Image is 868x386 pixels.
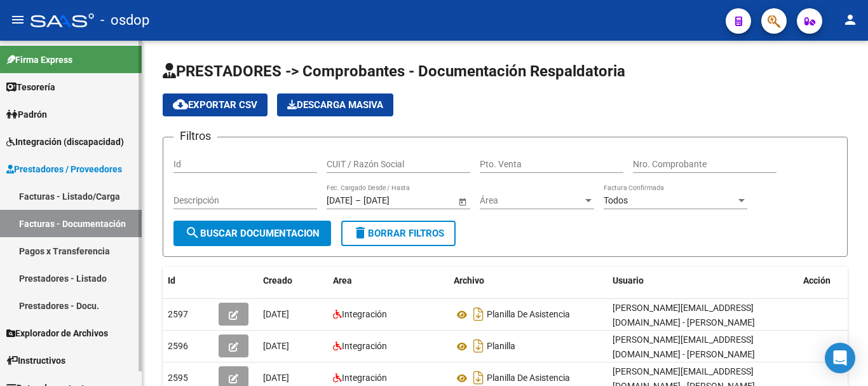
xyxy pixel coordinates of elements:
[355,195,361,206] span: –
[168,341,188,351] span: 2596
[342,373,387,383] span: Integración
[456,195,469,208] button: Open calendar
[6,53,72,67] span: Firma Express
[843,12,858,27] mat-icon: person
[449,267,607,294] datatable-header-cell: Archivo
[263,309,289,319] span: [DATE]
[480,195,583,206] span: Área
[6,135,124,149] span: Integración (discapacidad)
[6,162,122,176] span: Prestadores / Proveedores
[470,336,487,356] i: Descargar documento
[487,341,515,352] span: Planilla
[263,373,289,383] span: [DATE]
[6,354,65,368] span: Instructivos
[803,275,831,286] span: Acción
[353,228,444,239] span: Borrar Filtros
[6,80,55,94] span: Tesorería
[6,326,108,340] span: Explorador de Archivos
[798,267,862,294] datatable-header-cell: Acción
[454,275,484,286] span: Archivo
[173,99,257,111] span: Exportar CSV
[168,275,175,286] span: Id
[10,12,25,27] mat-icon: menu
[168,373,188,383] span: 2595
[342,341,387,351] span: Integración
[277,93,393,116] app-download-masive: Descarga masiva de comprobantes (adjuntos)
[342,309,387,319] span: Integración
[277,93,393,116] button: Descarga Masiva
[173,127,217,145] h3: Filtros
[185,228,320,239] span: Buscar Documentacion
[287,99,383,111] span: Descarga Masiva
[163,62,625,80] span: PRESTADORES -> Comprobantes - Documentación Respaldatoria
[613,275,644,286] span: Usuario
[607,267,798,294] datatable-header-cell: Usuario
[168,309,188,319] span: 2597
[363,195,426,206] input: End date
[353,225,368,240] mat-icon: delete
[173,221,331,246] button: Buscar Documentacion
[163,267,214,294] datatable-header-cell: Id
[185,225,200,240] mat-icon: search
[258,267,328,294] datatable-header-cell: Creado
[173,97,188,112] mat-icon: cloud_download
[604,195,628,205] span: Todos
[470,304,487,324] i: Descargar documento
[613,334,755,359] span: [PERSON_NAME][EMAIL_ADDRESS][DOMAIN_NAME] - [PERSON_NAME]
[327,195,353,206] input: Start date
[263,275,292,286] span: Creado
[328,267,449,294] datatable-header-cell: Area
[487,310,570,320] span: Planilla De Asistencia
[263,341,289,351] span: [DATE]
[341,221,456,246] button: Borrar Filtros
[6,107,47,121] span: Padrón
[163,93,268,116] button: Exportar CSV
[333,275,352,286] span: Area
[825,343,855,373] div: Open Intercom Messenger
[613,303,755,327] span: [PERSON_NAME][EMAIL_ADDRESS][DOMAIN_NAME] - [PERSON_NAME]
[487,373,570,383] span: Planilla De Asistencia
[100,6,149,34] span: - osdop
